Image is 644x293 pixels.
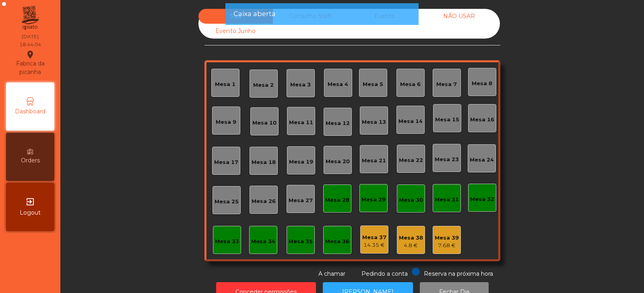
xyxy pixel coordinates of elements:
div: Mesa 27 [289,197,313,205]
span: Caixa aberta [233,9,276,19]
div: Mesa 21 [362,157,386,165]
div: Mesa 36 [325,238,349,246]
div: Mesa 26 [252,197,276,205]
div: Mesa 11 [289,119,313,127]
div: Mesa 15 [435,116,459,124]
span: Pedindo a conta [361,270,408,277]
div: 7.68 € [435,242,459,250]
div: Mesa 33 [215,238,239,246]
span: Dashboard [15,107,45,116]
span: Reserva na próxima hora [424,270,493,277]
div: Mesa 22 [399,156,423,164]
div: Mesa 8 [472,80,492,88]
div: Evento Junho [198,24,273,39]
div: Mesa 23 [435,156,459,164]
div: Mesa 2 [253,81,274,89]
span: Orders [21,156,40,165]
div: Mesa 14 [398,117,423,125]
div: Mesa 16 [470,116,494,124]
div: Mesa 29 [361,196,386,204]
span: A chamar [318,270,345,277]
div: Mesa 10 [252,119,277,127]
i: location_on [25,50,35,59]
div: Mesa 31 [435,196,459,204]
span: Logout [20,209,41,217]
div: Mesa 30 [399,196,423,204]
div: Mesa 4 [328,80,348,88]
i: exit_to_app [25,197,35,207]
div: Mesa 38 [399,234,423,242]
div: Mesa 5 [363,80,383,88]
div: 14.35 € [362,241,386,249]
div: Fabrica da picanha [6,50,54,76]
div: Mesa 1 [215,80,235,88]
div: 4.8 € [399,242,423,250]
div: Mesa 37 [362,234,386,242]
div: [DATE] [22,33,39,40]
div: Mesa 34 [251,238,275,246]
div: Sala [198,9,273,24]
div: Mesa 13 [362,118,386,126]
div: Mesa 39 [435,234,459,242]
div: Mesa 35 [289,238,313,246]
div: 18:44:04 [19,41,41,48]
div: Mesa 24 [470,156,494,164]
div: Mesa 6 [400,80,421,88]
div: Mesa 32 [470,195,494,203]
div: Mesa 18 [252,158,276,166]
div: Mesa 9 [216,118,236,126]
div: Mesa 7 [436,80,457,88]
div: Mesa 3 [290,81,311,89]
div: Mesa 12 [326,119,350,127]
img: qpiato [20,4,40,32]
div: Mesa 17 [214,158,238,166]
div: Mesa 20 [326,158,350,166]
div: Mesa 25 [215,198,239,206]
div: Mesa 19 [289,158,313,166]
div: Mesa 28 [325,196,349,204]
div: NÃO USAR [422,9,496,24]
